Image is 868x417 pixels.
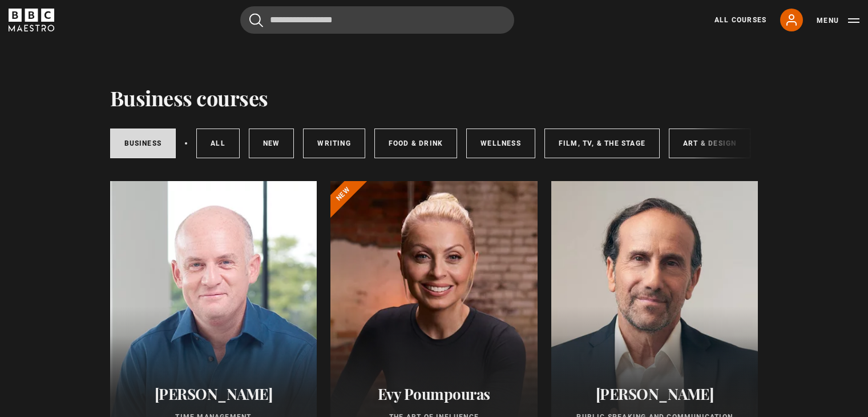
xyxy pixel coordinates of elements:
h2: [PERSON_NAME] [565,385,745,403]
svg: BBC Maestro [9,9,54,31]
a: Wellness [466,129,535,158]
h1: Business courses [110,86,268,110]
a: Writing [303,129,365,158]
a: Art & Design [669,129,750,158]
button: Toggle navigation [817,15,859,26]
a: All Courses [714,15,766,25]
h2: [PERSON_NAME] [124,385,304,403]
a: Film, TV, & The Stage [544,129,660,158]
h2: Evy Poumpouras [344,385,524,403]
input: Search [240,6,514,34]
a: New [249,129,294,158]
a: All [196,129,240,158]
a: Business [110,129,176,158]
button: Submit the search query [249,13,263,27]
a: Food & Drink [374,129,457,158]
